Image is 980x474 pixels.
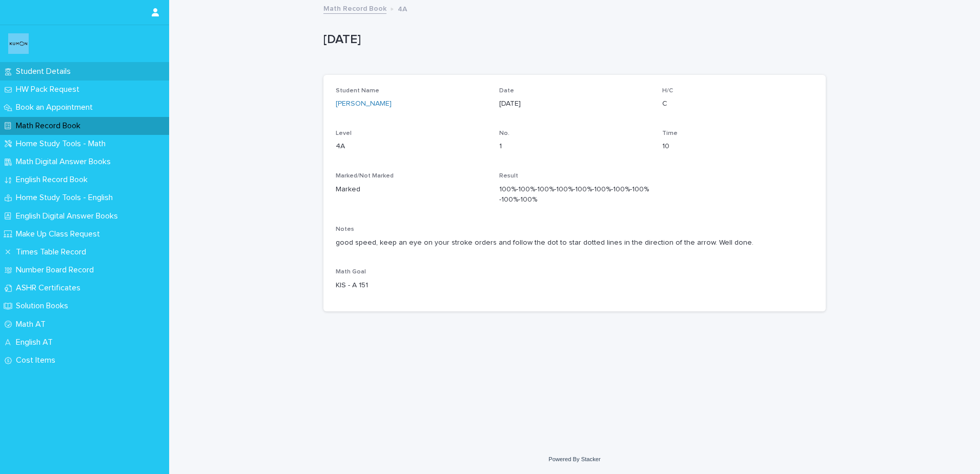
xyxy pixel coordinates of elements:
a: [PERSON_NAME] [336,98,392,109]
span: Notes [336,226,354,232]
p: English AT [12,338,61,347]
a: Math Record Book [323,2,386,14]
p: good speed, keep an eye on your stroke orders and follow the dot to star dotted lines in the dire... [336,238,813,248]
p: [DATE] [323,32,822,47]
p: Math Digital Answer Books [12,157,119,167]
p: Number Board Record [12,265,102,275]
p: English Digital Answer Books [12,211,126,221]
p: Home Study Tools - Math [12,139,114,149]
img: o6XkwfS7S2qhyeB9lxyF [8,33,29,54]
span: No. [499,130,509,136]
p: KIS - A 151 [336,280,487,291]
p: Home Study Tools - English [12,193,121,203]
p: Student Details [12,67,79,76]
p: HW Pack Request [12,85,88,94]
p: C [662,98,813,109]
p: English Record Book [12,175,96,185]
span: Time [662,130,678,136]
span: Marked/Not Marked [336,173,394,179]
p: Times Table Record [12,247,94,257]
a: Powered By Stacker [548,456,600,462]
span: Level [336,130,352,136]
p: Cost Items [12,355,64,365]
p: Make Up Class Request [12,229,108,239]
span: Date [499,88,514,94]
p: ASHR Certificates [12,283,89,293]
p: Math Record Book [12,121,89,131]
span: Result [499,173,518,179]
p: Solution Books [12,301,76,311]
p: 100%-100%-100%-100%-100%-100%-100%-100%-100%-100% [499,184,650,206]
p: 4A [398,3,407,14]
p: 10 [662,141,813,152]
p: 4A [336,141,487,152]
p: [DATE] [499,98,650,109]
span: Math Goal [336,269,366,275]
p: Math AT [12,320,54,329]
p: 1 [499,141,650,152]
span: H/C [662,88,673,94]
span: Student Name [336,88,379,94]
p: Book an Appointment [12,103,101,112]
p: Marked [336,184,487,195]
